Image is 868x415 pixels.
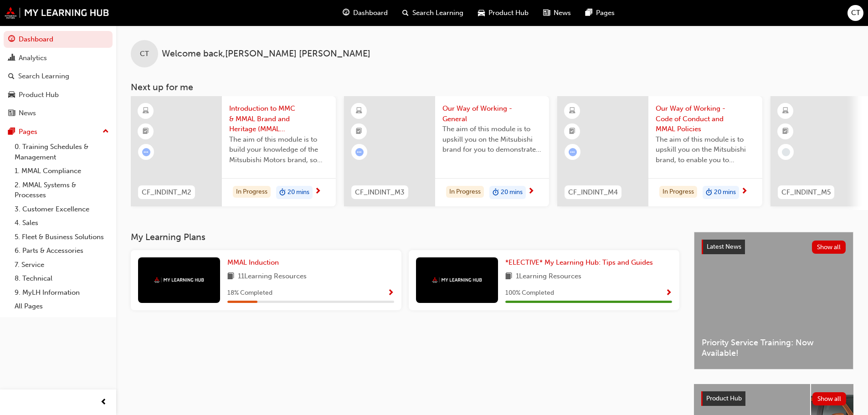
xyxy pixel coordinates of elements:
span: car-icon [478,7,485,19]
span: guage-icon [343,7,349,19]
span: duration-icon [706,187,712,199]
a: 3. Customer Excellence [11,202,113,216]
span: CT [140,49,149,59]
div: Pages [19,127,37,137]
h3: Next up for me [116,82,868,92]
img: mmal [5,7,109,19]
a: Latest NewsShow allPriority Service Training: Now Available! [694,232,853,369]
span: The aim of this module is to build your knowledge of the Mitsubishi Motors brand, so you can demo... [229,134,329,165]
div: In Progress [446,186,484,198]
span: 20 mins [714,187,736,198]
span: next-icon [741,188,748,196]
a: 1. MMAL Compliance [11,164,113,178]
a: News [4,105,113,122]
a: 5. Fleet & Business Solutions [11,230,113,244]
span: learningRecordVerb_ATTEMPT-icon [142,148,150,156]
span: prev-icon [100,397,107,408]
span: 1 Learning Resources [516,271,581,282]
span: CT [851,8,860,18]
a: search-iconSearch Learning [395,4,471,22]
span: duration-icon [279,187,286,199]
a: Latest NewsShow all [702,240,846,254]
span: The aim of this module is to upskill you on the Mitsubishi brand for you to demonstrate the same ... [442,124,542,155]
span: learningResourceType_ELEARNING-icon [143,105,149,117]
span: Show Progress [665,289,672,297]
div: Product Hub [19,90,59,100]
span: 20 mins [288,187,309,198]
span: 11 Learning Resources [238,271,307,282]
span: Welcome back , [PERSON_NAME] [PERSON_NAME] [162,49,370,59]
span: next-icon [314,188,321,196]
button: DashboardAnalyticsSearch LearningProduct HubNews [4,29,113,123]
span: next-icon [528,188,534,196]
h3: My Learning Plans [131,232,679,242]
span: Search Learning [412,8,463,18]
a: Search Learning [4,68,113,85]
span: learningRecordVerb_ATTEMPT-icon [569,148,577,156]
span: pages-icon [586,7,592,19]
span: Introduction to MMC & MMAL Brand and Heritage (MMAL Induction) [229,103,329,134]
span: news-icon [8,109,15,118]
button: Show Progress [387,287,394,299]
div: Analytics [19,53,47,63]
a: 4. Sales [11,216,113,230]
a: 7. Service [11,258,113,272]
button: CT [847,5,863,21]
span: learningResourceType_ELEARNING-icon [356,105,362,117]
span: chart-icon [8,54,15,62]
span: The aim of this module is to upskill you on the Mitsubishi brand, to enable you to demonstrate an... [656,134,755,165]
span: learningResourceType_ELEARNING-icon [782,105,789,117]
span: 18 % Completed [227,288,272,298]
span: Our Way of Working - General [442,103,542,124]
span: News [554,8,571,18]
a: Product HubShow all [701,391,846,406]
a: guage-iconDashboard [335,4,395,22]
span: book-icon [227,271,234,282]
a: All Pages [11,299,113,313]
button: Show all [812,392,847,405]
a: Analytics [4,50,113,67]
a: pages-iconPages [578,4,622,22]
span: MMAL Induction [227,258,279,266]
a: 2. MMAL Systems & Processes [11,178,113,202]
span: pages-icon [8,128,15,136]
img: mmal [432,277,482,283]
span: guage-icon [8,36,15,44]
img: mmal [154,277,204,283]
span: car-icon [8,91,15,99]
div: News [19,108,36,118]
button: Pages [4,123,113,140]
span: search-icon [402,7,409,19]
span: Priority Service Training: Now Available! [702,338,846,358]
a: 0. Training Schedules & Management [11,140,113,164]
span: CF_INDINT_M5 [781,187,831,198]
span: CF_INDINT_M2 [142,187,191,198]
span: 20 mins [501,187,523,198]
span: *ELECTIVE* My Learning Hub: Tips and Guides [505,258,653,266]
span: Product Hub [706,395,742,402]
a: Dashboard [4,31,113,48]
a: MMAL Induction [227,257,282,268]
a: 8. Technical [11,272,113,286]
a: CF_INDINT_M2Introduction to MMC & MMAL Brand and Heritage (MMAL Induction)The aim of this module ... [131,96,336,206]
span: Our Way of Working - Code of Conduct and MMAL Policies [656,103,755,134]
button: Show Progress [665,287,672,299]
span: duration-icon [493,187,499,199]
div: Search Learning [18,71,69,82]
span: booktick-icon [782,126,789,138]
span: Latest News [707,243,741,251]
span: CF_INDINT_M4 [568,187,618,198]
span: booktick-icon [143,126,149,138]
span: booktick-icon [356,126,362,138]
a: Product Hub [4,87,113,103]
a: CF_INDINT_M3Our Way of Working - GeneralThe aim of this module is to upskill you on the Mitsubish... [344,96,549,206]
a: CF_INDINT_M4Our Way of Working - Code of Conduct and MMAL PoliciesThe aim of this module is to up... [557,96,762,206]
a: car-iconProduct Hub [471,4,536,22]
span: learningRecordVerb_NONE-icon [782,148,790,156]
a: news-iconNews [536,4,578,22]
a: 6. Parts & Accessories [11,244,113,258]
span: learningRecordVerb_ATTEMPT-icon [355,148,364,156]
span: CF_INDINT_M3 [355,187,405,198]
